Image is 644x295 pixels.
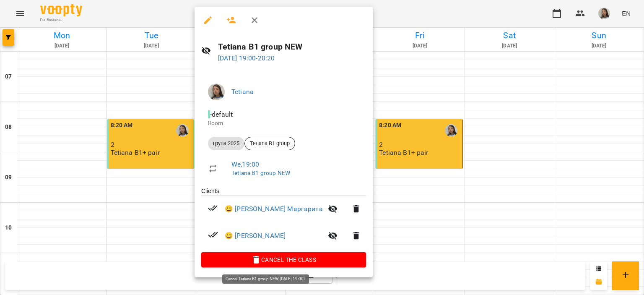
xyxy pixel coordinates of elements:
[208,110,234,118] span: - default
[231,160,259,168] a: We , 19:00
[208,84,225,100] img: 8562b237ea367f17c5f9591cc48de4ba.jpg
[208,119,359,128] p: Room
[225,204,323,214] a: 😀 [PERSON_NAME] Маргарита
[218,40,366,53] h6: Tetiana B1 group NEW
[208,230,218,240] svg: Paid
[208,140,244,147] span: група 2025
[231,170,290,176] a: Tetiana B1 group NEW
[201,252,366,267] button: Cancel the class
[245,140,295,147] span: Tetiana B1 group
[225,231,286,241] a: 😀 [PERSON_NAME]
[201,187,366,252] ul: Clients
[208,255,359,265] span: Cancel the class
[218,54,275,62] a: [DATE] 19:00-20:20
[208,203,218,213] svg: Paid
[231,88,254,96] a: Tetiana
[244,137,295,150] div: Tetiana B1 group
